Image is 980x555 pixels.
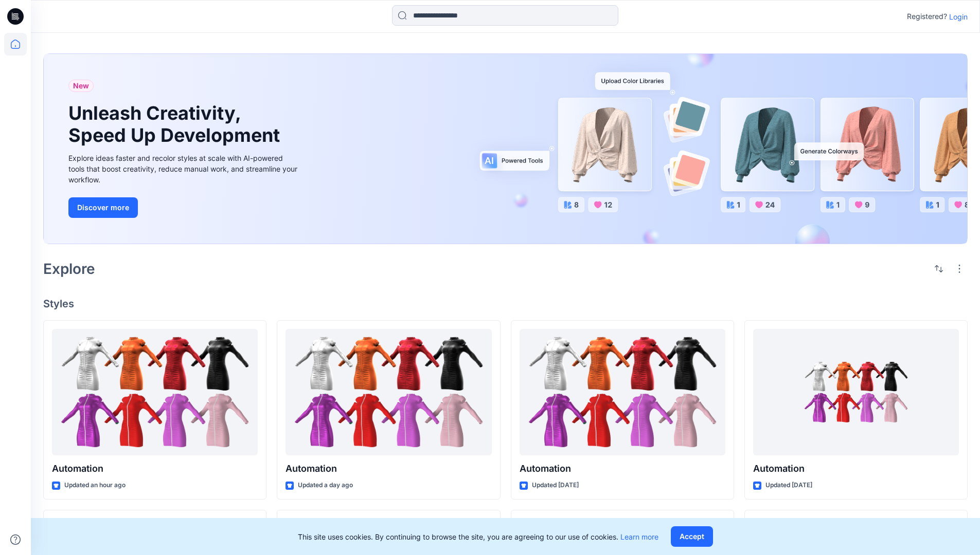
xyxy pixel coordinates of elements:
[520,329,725,456] a: Automation
[68,153,300,185] div: Explore ideas faster and recolor styles at scale with AI-powered tools that boost creativity, red...
[286,461,491,476] p: Automation
[620,532,658,541] a: Learn more
[753,461,959,476] p: Automation
[68,197,300,218] a: Discover more
[43,261,95,277] h2: Explore
[68,197,138,218] button: Discover more
[765,480,812,491] p: Updated [DATE]
[753,329,959,456] a: Automation
[52,461,258,476] p: Automation
[68,102,284,146] h1: Unleash Creativity, Speed Up Development
[520,461,725,476] p: Automation
[671,526,713,547] button: Accept
[532,480,579,491] p: Updated [DATE]
[52,329,258,456] a: Automation
[949,11,968,22] p: Login
[73,80,89,92] span: New
[298,480,353,491] p: Updated a day ago
[64,480,126,491] p: Updated an hour ago
[43,298,968,310] h4: Styles
[298,531,658,542] p: This site uses cookies. By continuing to browse the site, you are agreeing to our use of cookies.
[907,10,947,23] p: Registered?
[286,329,491,456] a: Automation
